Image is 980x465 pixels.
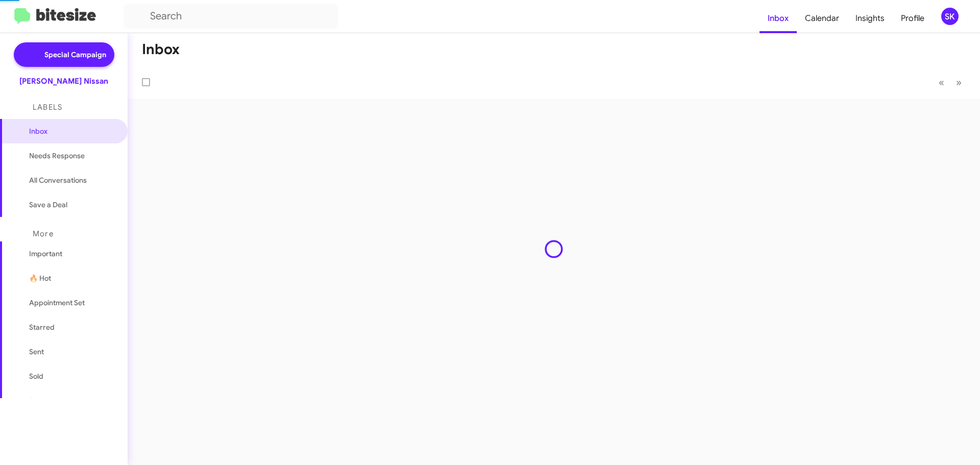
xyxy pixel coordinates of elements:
a: Profile [893,4,933,33]
span: Sold Responded [29,396,83,406]
span: Appointment Set [29,298,85,308]
span: Starred [29,322,55,332]
div: [PERSON_NAME] Nissan [19,76,108,86]
a: Calendar [797,4,847,33]
span: All Conversations [29,175,87,185]
span: Sold [29,371,43,381]
button: Previous [933,72,950,93]
span: Needs Response [29,151,116,161]
a: Special Campaign [14,42,114,67]
a: Insights [847,4,893,33]
span: Sent [29,347,44,357]
span: 🔥 Hot [29,273,51,283]
button: SK [933,8,969,25]
span: Labels [33,103,62,112]
a: Inbox [759,4,797,33]
button: Next [950,72,968,93]
span: Important [29,249,116,259]
h1: Inbox [142,41,180,58]
input: Search [124,4,338,29]
span: « [939,76,944,89]
span: Special Campaign [44,50,106,60]
nav: Page navigation example [933,72,968,93]
span: » [956,76,962,89]
span: More [33,229,54,238]
span: Save a Deal [29,200,67,210]
span: Inbox [29,126,116,136]
div: SK [941,8,959,25]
